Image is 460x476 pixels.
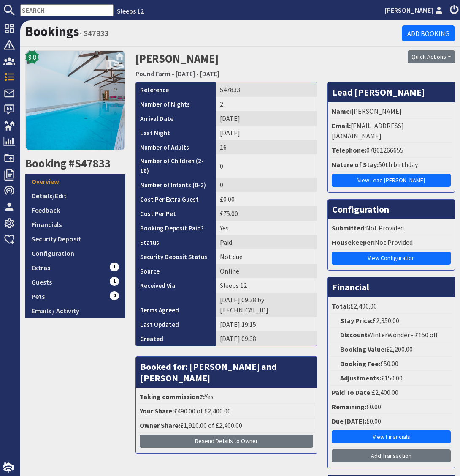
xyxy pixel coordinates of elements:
[332,252,451,265] a: View Configuration
[136,154,216,178] th: Number of Children (2-18)
[330,328,452,342] li: WinterWonder - £150 off
[332,121,351,130] strong: Email:
[216,82,317,97] td: S47833
[136,221,216,235] th: Booking Deposit Paid?
[330,400,452,414] li: £0.00
[136,235,216,249] th: Status
[138,419,315,433] li: £1,910.00 of £2,400.00
[136,192,216,206] th: Cost Per Extra Guest
[330,221,452,235] li: Not Provided
[25,246,125,260] a: Configuration
[408,50,455,63] button: Quick Actions
[135,50,345,80] h2: [PERSON_NAME]
[172,69,174,78] span: -
[216,278,317,293] td: Sleeps 12
[25,275,125,289] a: Guests1
[138,390,315,404] li: Yes
[3,462,14,473] img: staytech_i_w-64f4e8e9ee0a9c174fd5317b4b171b261742d2d393467e5bdba4413f4f884c10.svg
[332,174,451,187] a: View Lead [PERSON_NAME]
[216,221,317,235] td: Yes
[330,314,452,328] li: £2,350.00
[385,5,445,15] a: [PERSON_NAME]
[136,317,216,331] th: Last Updated
[328,200,455,219] h3: Configuration
[136,278,216,293] th: Received Via
[332,430,451,443] a: View Financials
[216,126,317,140] td: [DATE]
[136,178,216,192] th: Number of Infants (0-2)
[79,28,109,38] small: - S47833
[330,143,452,158] li: 07801266655
[136,82,216,97] th: Reference
[25,289,125,304] a: Pets0
[25,157,125,170] h2: Booking #S47833
[332,160,379,169] strong: Nature of Stay:
[332,107,352,115] strong: Name:
[328,82,455,102] h3: Lead [PERSON_NAME]
[330,386,452,400] li: £2,400.00
[117,7,144,15] a: Sleeps 12
[136,293,216,317] th: Terms Agreed
[136,206,216,221] th: Cost Per Pet
[136,249,216,264] th: Security Deposit Status
[25,189,125,203] a: Details/Edit
[332,146,366,154] strong: Telephone:
[25,217,125,232] a: Financials
[25,203,125,217] a: Feedback
[136,111,216,126] th: Arrival Date
[179,307,186,314] i: Agreements were checked at the time of signing booking terms:<br>- I AGREE to let Sleeps12.com Li...
[330,342,452,357] li: £2,200.00
[340,374,381,382] strong: Adjustments:
[330,235,452,250] li: Not Provided
[216,317,317,331] td: [DATE] 19:15
[330,414,452,429] li: £0.00
[340,316,373,325] strong: Stay Price:
[25,260,125,275] a: Extras1
[216,111,317,126] td: [DATE]
[20,4,114,16] input: SEARCH
[25,50,125,157] a: 9.8
[340,331,368,339] strong: Discount
[176,69,219,78] a: [DATE] - [DATE]
[25,50,125,150] img: Pound Farm's icon
[195,437,258,445] span: Resend Details to Owner
[216,154,317,178] td: 0
[216,264,317,278] td: Online
[216,97,317,111] td: 2
[332,417,366,425] strong: Due [DATE]:
[136,126,216,140] th: Last Night
[216,140,317,154] td: 16
[216,192,317,206] td: £0.00
[216,206,317,221] td: £75.00
[110,263,119,271] span: 1
[138,404,315,419] li: £490.00 of £2,400.00
[136,97,216,111] th: Number of Nights
[330,104,452,119] li: [PERSON_NAME]
[140,435,314,448] button: Resend Details to Owner
[340,345,386,353] strong: Booking Value:
[332,388,372,397] strong: Paid To Date:
[110,277,119,285] span: 1
[136,264,216,278] th: Source
[330,119,452,143] li: [EMAIL_ADDRESS][DOMAIN_NAME]
[136,331,216,346] th: Created
[140,407,174,415] strong: Your Share:
[330,357,452,371] li: £50.00
[332,302,350,310] strong: Total:
[328,277,455,297] h3: Financial
[332,449,451,462] a: Add Transaction
[332,238,375,246] strong: Housekeeper:
[25,304,125,318] a: Emails / Activity
[25,232,125,246] a: Security Deposit
[110,291,119,300] span: 0
[340,359,380,368] strong: Booking Fee:
[330,158,452,172] li: 50th birthday
[216,293,317,317] td: [DATE] 09:38 by [TECHNICAL_ID]
[330,371,452,386] li: £150.00
[216,178,317,192] td: 0
[25,174,125,189] a: Overview
[216,331,317,346] td: [DATE] 09:38
[28,52,36,62] span: 9.8
[402,25,455,41] a: Add Booking
[136,140,216,154] th: Number of Adults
